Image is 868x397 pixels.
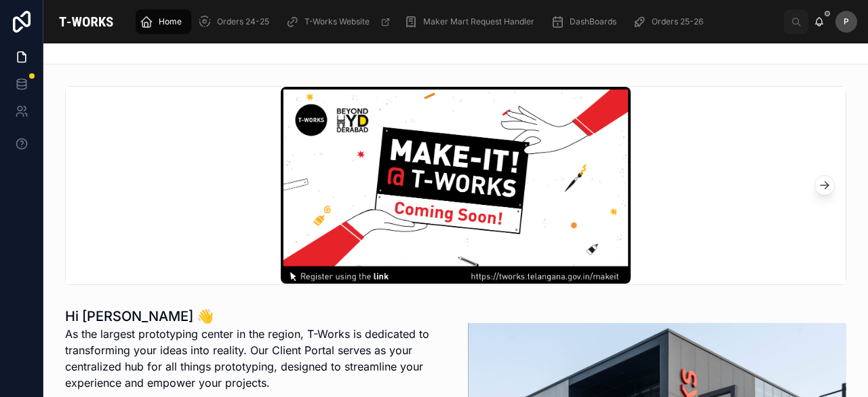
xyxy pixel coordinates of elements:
[136,10,191,34] a: Home
[54,11,118,33] img: App logo
[194,10,279,34] a: Orders 24-25
[65,307,443,326] h1: Hi [PERSON_NAME] 👋
[217,16,269,27] span: Orders 24-25
[159,16,182,27] span: Home
[129,7,784,37] div: scrollable content
[281,10,397,34] a: T-Works Website
[65,326,443,391] p: As the largest prototyping center in the region, T-Works is dedicated to transforming your ideas ...
[629,10,713,34] a: Orders 25-26
[304,16,370,27] span: T-Works Website
[844,16,849,27] span: P
[423,16,534,27] span: Maker Mart Request Handler
[570,16,616,27] span: DashBoards
[400,10,544,34] a: Maker Mart Request Handler
[547,10,626,34] a: DashBoards
[652,16,703,27] span: Orders 25-26
[281,87,631,284] img: make-it-oming-soon-09-10.jpg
